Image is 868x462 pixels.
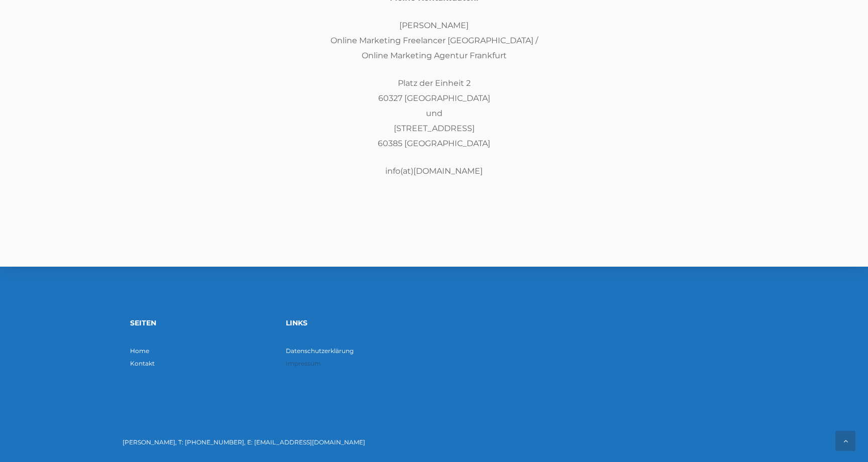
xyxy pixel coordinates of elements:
span: Seiten [130,318,156,327]
span: [PERSON_NAME], T: [PHONE_NUMBER], E: [EMAIL_ADDRESS][DOMAIN_NAME] [123,438,365,446]
a: Datenschutzerklärung [286,347,354,355]
span: Links [286,318,307,327]
a: Home [130,347,149,355]
a: Impressum [286,360,321,367]
p: [PERSON_NAME] Online Marketing Freelancer [GEOGRAPHIC_DATA] / Online Marketing Agentur Frankfurt [130,18,738,63]
a: Kontakt [130,360,155,367]
p: Platz der Einheit 2 60327 [GEOGRAPHIC_DATA] und [STREET_ADDRESS] 60385 [GEOGRAPHIC_DATA] [130,76,738,151]
p: info(at)[DOMAIN_NAME] [130,164,738,179]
